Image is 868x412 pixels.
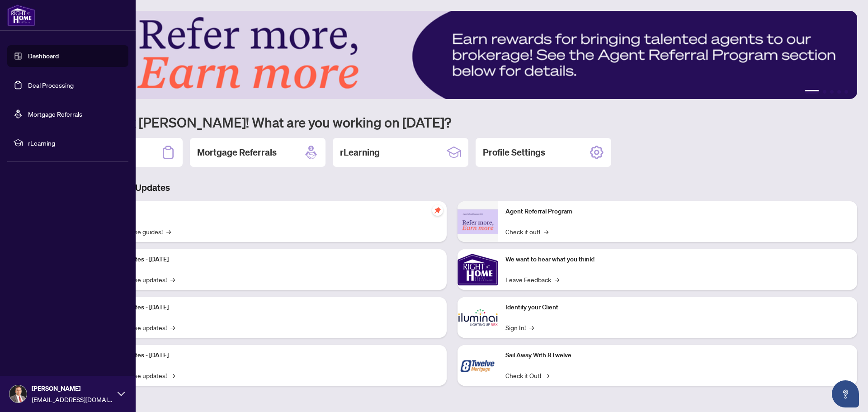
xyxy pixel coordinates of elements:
img: Agent Referral Program [458,209,498,234]
span: → [170,275,175,284]
span: [PERSON_NAME] [32,384,113,393]
button: 4 [837,90,841,94]
img: We want to hear what you think! [458,249,498,290]
a: Check it Out!→ [505,370,549,380]
button: 2 [823,90,826,94]
img: Identify your Client [458,297,498,338]
a: Deal Processing [28,81,74,89]
img: Profile Icon [9,385,27,403]
a: Sign In!→ [505,322,534,332]
span: → [166,227,171,237]
p: Agent Referral Program [505,207,850,217]
button: 3 [830,90,834,94]
p: We want to hear what you think! [505,255,850,265]
span: → [545,370,549,380]
button: 5 [844,90,848,94]
p: Identify your Client [505,303,850,313]
img: logo [7,5,35,26]
span: pushpin [432,205,443,216]
h3: Brokerage & Industry Updates [47,181,857,194]
span: → [170,370,175,380]
p: Self-Help [95,207,439,217]
h2: Mortgage Referrals [197,146,277,159]
p: Platform Updates - [DATE] [95,255,439,265]
span: → [529,322,534,332]
span: [EMAIL_ADDRESS][DOMAIN_NAME] [32,394,113,404]
img: Sail Away With 8Twelve [458,345,498,386]
span: → [544,227,548,237]
p: Platform Updates - [DATE] [95,350,439,360]
h2: Profile Settings [483,146,545,159]
span: → [555,275,559,284]
h2: rLearning [340,146,380,159]
a: Mortgage Referrals [28,110,82,118]
a: Check it out!→ [505,227,548,237]
button: Open asap [832,380,859,407]
img: Slide 0 [47,11,857,99]
h1: Welcome back [PERSON_NAME]! What are you working on [DATE]? [47,114,857,131]
button: 1 [805,90,819,94]
a: Leave Feedback→ [505,275,559,284]
p: Platform Updates - [DATE] [95,303,439,313]
span: rLearning [28,138,122,148]
span: → [170,322,175,332]
a: Dashboard [28,52,59,60]
p: Sail Away With 8Twelve [505,350,850,360]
